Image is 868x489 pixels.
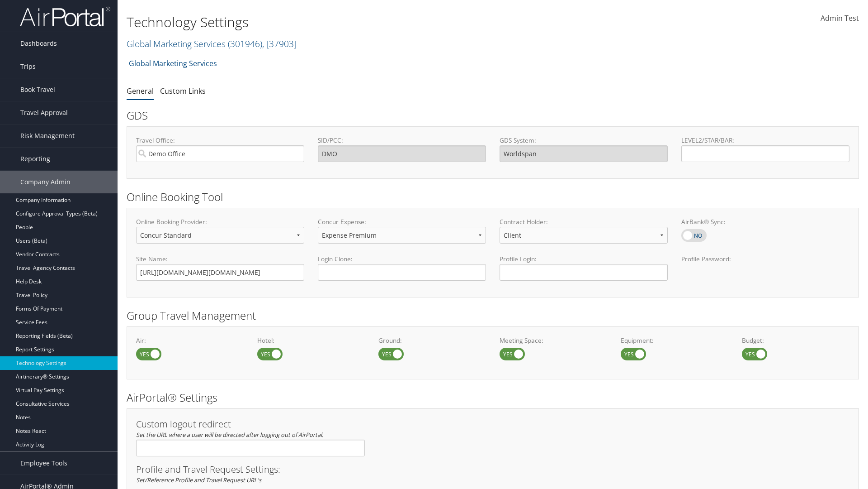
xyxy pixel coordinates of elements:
[318,136,486,145] label: SID/PCC:
[681,136,849,145] label: LEVEL2/STAR/BAR:
[127,38,297,50] a: Global Marketing Services
[127,13,615,32] h1: Technology Settings
[318,254,486,264] label: Login Clone:
[127,308,859,323] h2: Group Travel Management
[621,336,728,345] label: Equipment:
[136,465,849,474] h3: Profile and Travel Request Settings:
[500,217,668,226] label: Contract Holder:
[681,254,849,280] label: Profile Password:
[500,254,668,280] label: Profile Login:
[20,101,68,124] span: Travel Approval
[136,217,304,226] label: Online Booking Provider:
[20,78,55,101] span: Book Travel
[500,264,668,281] input: Profile Login:
[378,336,486,345] label: Ground:
[20,6,110,27] img: airportal-logo.png
[681,229,707,242] label: AirBank® Sync
[127,108,852,123] h2: GDS
[129,54,217,72] a: Global Marketing Services
[160,86,206,96] a: Custom Links
[20,148,50,170] span: Reporting
[500,336,607,345] label: Meeting Space:
[20,125,75,147] span: Risk Management
[681,217,849,226] label: AirBank® Sync:
[228,38,262,50] span: ( 301946 )
[257,336,365,345] label: Hotel:
[127,86,154,96] a: General
[742,336,849,345] label: Budget:
[136,476,261,484] em: Set/Reference Profile and Travel Request URL's
[262,38,297,50] span: , [ 37903 ]
[136,420,365,429] h3: Custom logout redirect
[20,55,36,78] span: Trips
[136,136,304,145] label: Travel Office:
[127,390,859,405] h2: AirPortal® Settings
[136,254,304,264] label: Site Name:
[136,431,323,439] em: Set the URL where a user will be directed after logging out of AirPortal.
[136,336,244,345] label: Air:
[318,217,486,226] label: Concur Expense:
[20,171,71,193] span: Company Admin
[20,452,67,475] span: Employee Tools
[500,136,668,145] label: GDS System:
[821,13,859,23] span: Admin Test
[127,189,859,205] h2: Online Booking Tool
[821,5,859,33] a: Admin Test
[20,32,57,55] span: Dashboards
